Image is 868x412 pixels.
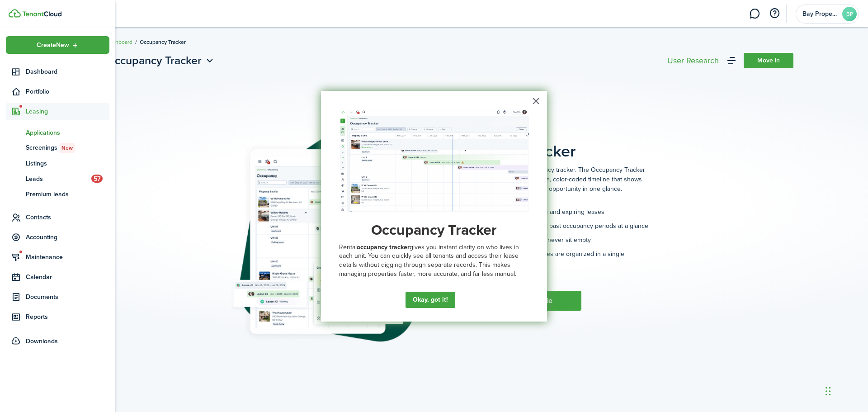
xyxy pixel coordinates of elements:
[667,57,719,65] div: User Research
[339,221,529,238] h2: Occupancy Tracker
[532,94,540,108] button: Close
[230,119,415,343] img: Subscription stub
[802,11,839,17] span: Bay Property Group
[6,36,109,54] button: Open menu
[26,128,109,137] span: Applications
[26,232,109,242] span: Accounting
[746,2,763,25] a: Messaging
[106,52,202,69] span: Occupancy Tracker
[91,175,103,183] span: 57
[37,42,69,48] span: Create New
[823,369,868,412] iframe: Chat Widget
[26,292,109,302] span: Documents
[26,336,58,346] span: Downloads
[26,67,109,76] span: Dashboard
[26,189,109,199] span: Premium leads
[26,272,109,282] span: Calendar
[339,242,521,279] span: gives you instant clarity on who lives in each unit. You can quickly see all tenants and access t...
[26,107,109,116] span: Leasing
[22,11,61,17] img: TenantCloud
[826,378,831,405] div: Drag
[9,9,21,18] img: TenantCloud
[26,213,109,222] span: Contacts
[26,159,109,168] span: Listings
[26,87,109,96] span: Portfolio
[767,6,782,21] button: Open resource center
[140,38,186,46] span: Occupancy Tracker
[26,312,109,322] span: Reports
[842,7,857,21] avatar-text: BP
[406,292,455,308] button: Okay, got it!
[357,242,410,252] strong: occupancy tracker
[339,242,357,252] span: Rental
[61,144,73,152] span: New
[26,174,91,184] span: Leads
[26,143,109,153] span: Screenings
[106,52,216,69] button: Open menu
[26,252,109,262] span: Maintenance
[440,119,793,161] placeholder-page-title: Occupancy tracker
[106,38,132,46] a: Dashboard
